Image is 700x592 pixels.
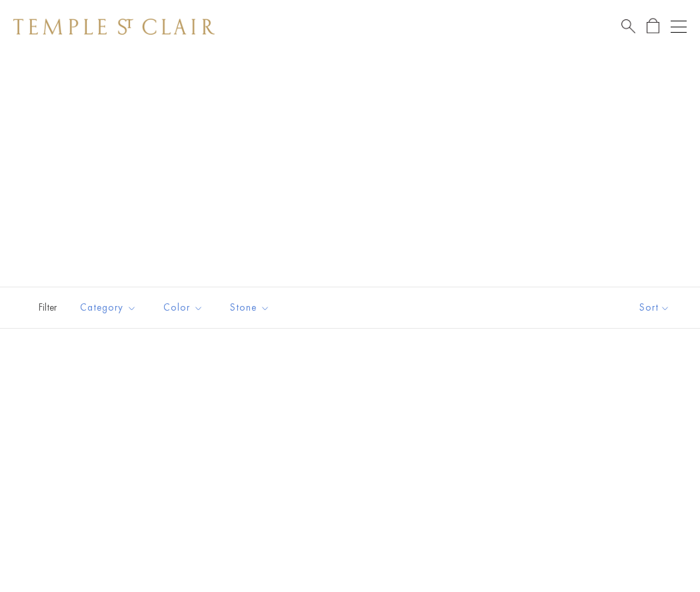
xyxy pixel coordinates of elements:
[220,293,280,323] button: Stone
[13,19,215,35] img: Temple St. Clair
[671,19,687,35] button: Open navigation
[153,293,213,323] button: Color
[223,299,280,316] span: Stone
[157,299,213,316] span: Color
[73,299,147,316] span: Category
[70,293,147,323] button: Category
[609,287,700,328] button: Show sort by
[621,18,635,35] a: Search
[647,18,659,35] a: Open Shopping Bag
